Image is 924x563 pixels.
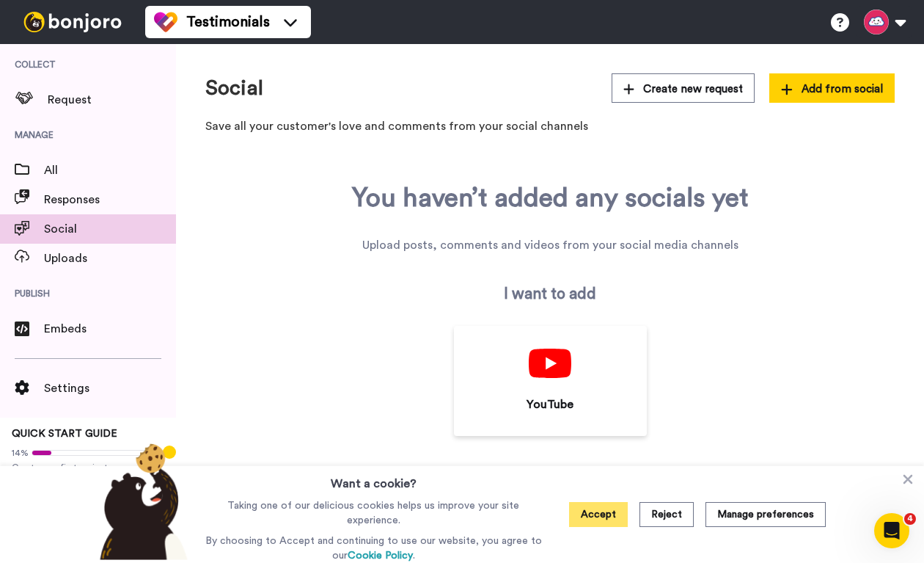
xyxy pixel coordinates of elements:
span: Social [44,220,176,238]
button: Create new request [612,73,755,103]
span: 4 [904,513,916,525]
span: Uploads [44,250,176,267]
p: By choosing to Accept and continuing to use our website, you agree to our . [202,534,546,563]
span: Settings [44,379,176,397]
span: Create new request [623,81,744,97]
img: bear-with-cookie.png [87,443,195,560]
a: Cookie Policy [348,551,413,561]
button: Add from social [769,73,895,103]
div: Upload posts, comments and videos from your social media channels [362,236,738,254]
span: QUICK START GUIDE [12,429,117,439]
h1: Social [205,77,263,100]
p: Taking one of our delicious cookies helps us improve your site experience. [202,498,546,528]
span: Embeds [44,320,176,338]
div: I want to add [504,283,596,305]
span: Add from social [781,81,883,97]
span: Request [48,91,176,109]
span: Testimonials [186,12,270,32]
img: youtube.svg [529,349,571,378]
button: Accept [569,502,628,527]
button: Reject [639,502,694,527]
p: Save all your customer's love and comments from your social channels [205,117,895,135]
div: You haven’t added any socials yet [352,184,749,213]
span: 14% [12,447,29,459]
img: bj-logo-header-white.svg [18,12,128,32]
img: tm-color.svg [154,10,177,34]
button: Manage preferences [705,502,826,527]
span: All [44,161,176,179]
iframe: Intercom live chat [874,513,909,548]
h3: Want a cookie? [331,466,417,493]
span: Responses [44,191,176,208]
span: Create your first project [12,462,164,473]
div: YouTube [476,396,625,413]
